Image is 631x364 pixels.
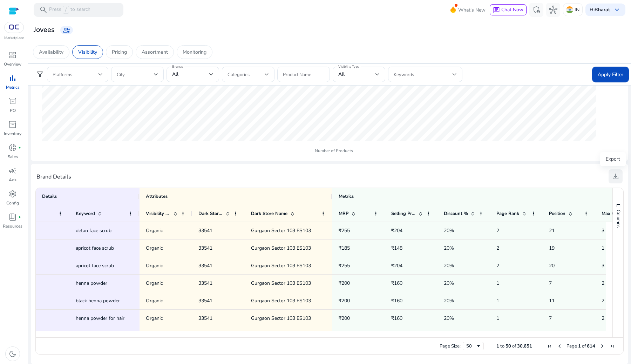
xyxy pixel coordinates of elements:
span: 20% [444,262,454,269]
img: QC-logo.svg [8,25,20,30]
span: Organic [146,245,163,251]
div: Previous Page [557,343,562,349]
span: campaign [8,167,17,175]
p: Sales [8,154,18,160]
span: 33541 [198,315,212,322]
span: 2 [602,315,604,322]
span: 614 [587,343,595,349]
span: MRP [339,210,348,217]
div: 50 [466,343,476,349]
span: 20 [549,262,555,269]
span: Gurgaon Sector 103 ES103 [251,297,311,304]
span: book_4 [8,213,17,221]
div: Last Page [609,343,615,349]
span: Metrics [339,193,354,200]
span: 19 [549,245,555,251]
span: Page Rank [496,210,519,217]
span: of [512,343,516,349]
span: 20% [444,227,454,234]
span: 1 [578,343,581,349]
span: 1 [496,343,499,349]
span: 33541 [198,280,212,287]
span: All [172,71,178,77]
p: Press to search [49,6,90,14]
span: 33541 [198,245,212,251]
p: Overview [4,61,21,67]
span: ₹255 [339,262,350,269]
div: Export [600,152,626,166]
span: 2 [602,280,604,287]
span: settings [8,190,17,198]
span: dashboard [8,51,17,59]
span: 20% [444,315,454,322]
span: ₹200 [339,280,350,287]
span: 2 [496,227,499,234]
span: 2 [496,262,499,269]
span: 11 [549,297,555,304]
span: hub [549,6,557,14]
p: Marketplace [4,35,24,41]
button: chatChat Now [490,4,527,15]
p: Metrics [6,84,20,90]
span: fiber_manual_record [18,216,21,218]
span: 20% [444,280,454,287]
span: Organic [146,280,163,287]
span: bar_chart [8,74,17,82]
span: henna powder for hair [76,315,124,322]
span: group_add [63,27,70,34]
span: 1 [496,315,499,322]
p: Pricing [112,48,127,56]
span: of [582,343,586,349]
span: apricot face scrub [76,262,114,269]
span: 1 [602,245,604,251]
span: ₹160 [391,280,402,287]
button: Apply Filter [592,67,629,82]
span: / [63,6,69,14]
p: IN [575,4,579,16]
span: 30,651 [517,343,532,349]
span: Discount % [444,210,468,217]
span: 20% [444,297,454,304]
span: ₹148 [391,245,402,251]
p: Visibility [78,48,97,56]
img: in.svg [566,6,573,13]
p: Resources [3,223,22,229]
span: filter_alt [36,70,44,79]
span: ₹200 [339,297,350,304]
span: Gurgaon Sector 103 ES103 [251,262,311,269]
span: 1 [496,280,499,287]
span: 2 [602,297,604,304]
button: admin_panel_settings [529,3,543,17]
span: ₹255 [339,227,350,234]
span: Dark Store Name [251,210,287,217]
span: 7 [549,315,552,322]
mat-label: Brands [172,64,183,69]
span: 50 [506,343,511,349]
p: PO [10,107,16,114]
span: Gurgaon Sector 103 ES103 [251,245,311,251]
a: group_add [60,26,73,34]
span: Attributes [146,193,168,200]
span: keyboard_arrow_down [613,6,621,14]
p: Hi [590,7,610,12]
p: Monitoring [183,48,206,56]
span: 33541 [198,297,212,304]
span: 7 [549,280,552,287]
span: All [338,71,345,77]
span: 20% [444,245,454,251]
button: hub [546,3,560,17]
span: Apply Filter [598,71,623,78]
span: Chat Now [501,6,523,13]
span: to [500,343,504,349]
p: Ads [9,177,16,183]
h4: Brand Details [36,174,71,180]
span: Columns [615,210,622,228]
p: Inventory [4,130,21,137]
span: Dark Store ID [198,210,223,217]
span: Organic [146,262,163,269]
span: ₹160 [391,297,402,304]
span: orders [8,97,17,106]
span: donut_small [8,143,17,152]
span: Organic [146,297,163,304]
span: ₹200 [339,315,350,322]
